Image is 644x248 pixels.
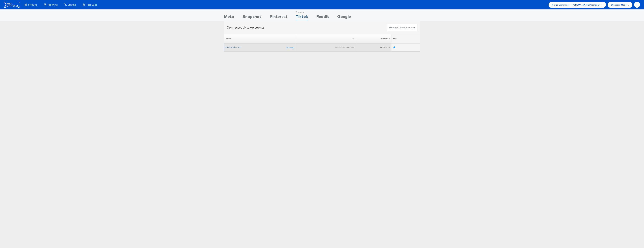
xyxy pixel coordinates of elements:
[636,4,639,6] span: PT
[243,14,261,21] div: Snapchat
[224,14,234,21] div: Meta
[337,14,351,21] div: Google
[270,14,287,21] div: Pinterest
[48,3,58,6] span: Reporting
[316,14,329,21] div: Reddit
[611,3,627,7] span: Standard Mode
[286,46,294,49] a: (rename)
[296,10,308,14] div: Showing
[387,24,417,31] button: Manage Tiktok Accounts
[356,43,391,52] td: Etc/GMT+6
[356,34,391,43] th: Timezone
[243,26,251,29] span: tiktok
[28,3,37,6] span: Products
[224,34,296,43] th: Name
[552,3,600,7] span: Kargo Commerce - [PERSON_NAME] Company
[87,3,97,6] span: Feed Suite
[296,43,356,52] td: 6932875261230743554
[296,34,356,43] th: ID
[68,3,76,6] span: Creative
[296,14,308,21] div: Tiktok
[227,25,264,30] div: Connected accounts
[225,46,241,49] a: StitcherAds - Test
